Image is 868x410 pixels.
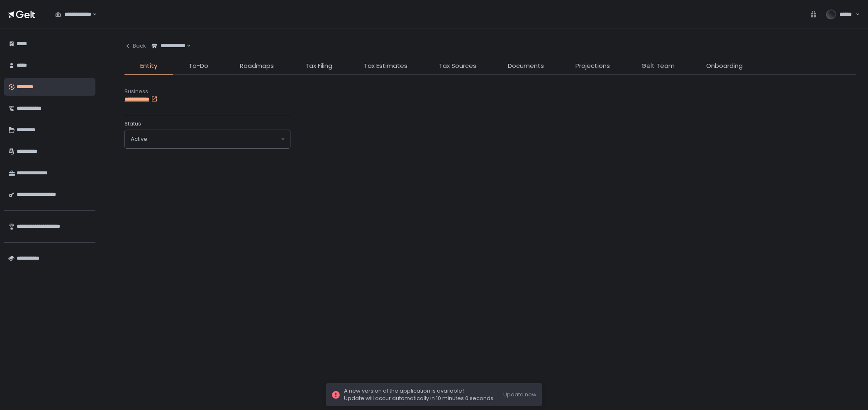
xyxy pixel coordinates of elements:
span: Status [124,120,141,128]
span: Projections [575,61,610,71]
span: Tax Estimates [364,61,407,71]
span: Onboarding [706,61,743,71]
span: Tax Sources [439,61,476,71]
span: Roadmaps [240,61,274,71]
span: Gelt Team [641,61,675,71]
div: Back [124,42,146,50]
div: Search for option [125,130,290,148]
span: A new version of the application is available! Update will occur automatically in 10 minutes 0 se... [344,387,493,402]
span: active [131,135,147,143]
span: Documents [508,61,544,71]
input: Search for option [185,42,186,50]
div: Search for option [146,37,191,55]
span: To-Do [189,61,208,71]
button: Update now [503,391,536,398]
span: Tax Filing [305,61,332,71]
span: Entity [140,61,157,71]
button: Back [124,37,146,55]
div: Search for option [50,6,97,23]
div: Business [124,88,856,95]
input: Search for option [147,135,280,143]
